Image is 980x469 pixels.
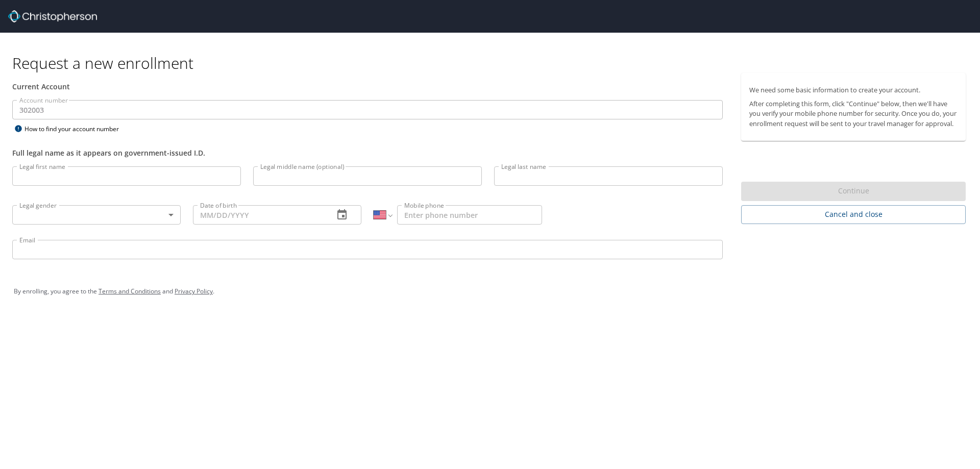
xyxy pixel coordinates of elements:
[12,53,974,73] h1: Request a new enrollment
[12,205,181,225] div: ​
[749,85,958,95] p: We need some basic information to create your account.
[741,205,966,224] button: Cancel and close
[12,147,723,158] div: Full legal name as it appears on government-issued I.D.
[8,10,97,22] img: cbt logo
[749,99,958,129] p: After completing this form, click "Continue" below, then we'll have you verify your mobile phone ...
[193,205,326,225] input: MM/DD/YYYY
[99,287,161,295] a: Terms and Conditions
[14,279,966,304] div: By enrolling, you agree to the and .
[749,208,958,221] span: Cancel and close
[12,122,140,135] div: How to find your account number
[12,81,723,92] div: Current Account
[397,205,542,225] input: Enter phone number
[175,287,213,295] a: Privacy Policy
